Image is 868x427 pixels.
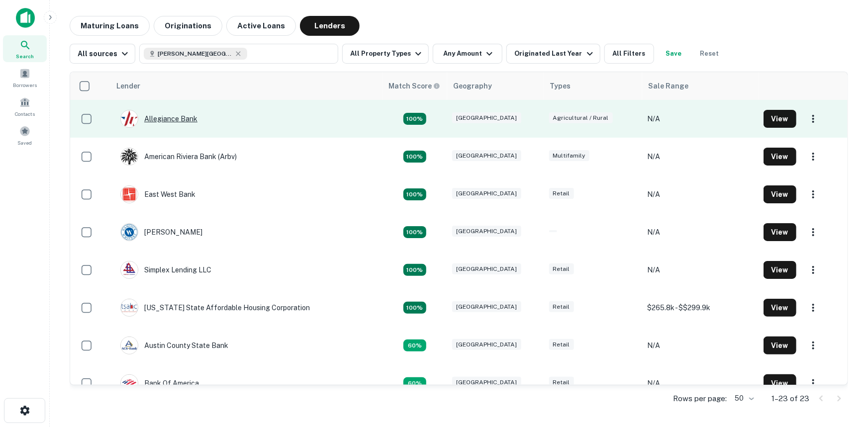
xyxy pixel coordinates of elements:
[452,188,521,199] div: [GEOGRAPHIC_DATA]
[3,35,47,62] a: Search
[120,223,202,241] div: [PERSON_NAME]
[70,16,150,36] button: Maturing Loans
[120,374,199,392] div: Bank Of America
[120,261,211,279] div: Simplex Lending LLC
[78,48,131,60] div: All sources
[642,213,759,251] td: N/A
[642,364,759,402] td: N/A
[121,224,138,241] img: picture
[139,44,338,64] button: [PERSON_NAME][GEOGRAPHIC_DATA], [GEOGRAPHIC_DATA]
[764,223,796,241] button: View
[403,113,426,125] div: Capitalize uses an advanced AI algorithm to match your search with the best lender. The match sco...
[121,375,138,392] img: picture
[403,151,426,163] div: Capitalize uses an advanced AI algorithm to match your search with the best lender. The match sco...
[642,251,759,289] td: N/A
[648,80,688,92] div: Sale Range
[403,340,426,351] div: Capitalize uses an advanced AI algorithm to match your search with the best lender. The match sco...
[3,122,47,149] a: Saved
[452,112,521,124] div: [GEOGRAPHIC_DATA]
[120,299,310,317] div: [US_STATE] State Affordable Housing Corporation
[13,81,37,89] span: Borrowers
[403,188,426,200] div: Capitalize uses an advanced AI algorithm to match your search with the best lender. The match sco...
[453,80,492,92] div: Geography
[158,49,232,58] span: [PERSON_NAME][GEOGRAPHIC_DATA], [GEOGRAPHIC_DATA]
[121,148,138,165] img: picture
[452,301,521,313] div: [GEOGRAPHIC_DATA]
[764,374,796,392] button: View
[452,377,521,388] div: [GEOGRAPHIC_DATA]
[16,8,35,28] img: capitalize-icon.png
[549,188,574,199] div: Retail
[3,64,47,91] a: Borrowers
[549,263,574,275] div: Retail
[818,347,868,395] iframe: Chat Widget
[70,44,135,64] button: All sources
[447,72,544,100] th: Geography
[121,261,138,278] img: picture
[16,52,34,60] span: Search
[452,339,521,350] div: [GEOGRAPHIC_DATA]
[506,44,600,64] button: Originated Last Year
[549,339,574,350] div: Retail
[121,110,138,127] img: picture
[549,150,589,162] div: Multifamily
[121,299,138,316] img: picture
[452,226,521,237] div: [GEOGRAPHIC_DATA]
[642,100,759,138] td: N/A
[300,16,360,36] button: Lenders
[110,72,383,100] th: Lender
[226,16,296,36] button: Active Loans
[764,185,796,203] button: View
[549,301,574,313] div: Retail
[121,186,138,203] img: picture
[642,175,759,213] td: N/A
[403,377,426,389] div: Capitalize uses an advanced AI algorithm to match your search with the best lender. The match sco...
[642,289,759,327] td: $265.8k - $$299.9k
[116,80,140,92] div: Lender
[764,110,796,128] button: View
[658,44,690,64] button: Save your search to get updates of matches that match your search criteria.
[18,139,32,147] span: Saved
[549,112,613,124] div: Agricultural / Rural
[673,393,727,405] p: Rows per page:
[154,16,222,36] button: Originations
[772,393,809,405] p: 1–23 of 23
[452,150,521,162] div: [GEOGRAPHIC_DATA]
[550,80,571,92] div: Types
[452,263,521,275] div: [GEOGRAPHIC_DATA]
[121,337,138,354] img: picture
[604,44,654,64] button: All Filters
[342,44,429,64] button: All Property Types
[120,148,237,166] div: American Riviera Bank (arbv)
[388,81,438,91] h6: Match Score
[764,261,796,279] button: View
[120,185,195,203] div: East West Bank
[514,48,595,60] div: Originated Last Year
[642,327,759,364] td: N/A
[3,93,47,120] a: Contacts
[383,72,447,100] th: Capitalize uses an advanced AI algorithm to match your search with the best lender. The match sco...
[403,226,426,238] div: Capitalize uses an advanced AI algorithm to match your search with the best lender. The match sco...
[403,302,426,314] div: Capitalize uses an advanced AI algorithm to match your search with the best lender. The match sco...
[731,391,756,406] div: 50
[694,44,726,64] button: Reset
[544,72,642,100] th: Types
[120,337,228,354] div: Austin County State Bank
[764,299,796,317] button: View
[403,264,426,276] div: Capitalize uses an advanced AI algorithm to match your search with the best lender. The match sco...
[642,138,759,175] td: N/A
[120,110,197,128] div: Allegiance Bank
[15,110,35,118] span: Contacts
[433,44,502,64] button: Any Amount
[642,72,759,100] th: Sale Range
[549,377,574,388] div: Retail
[388,81,440,91] div: Capitalize uses an advanced AI algorithm to match your search with the best lender. The match sco...
[764,337,796,354] button: View
[764,148,796,166] button: View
